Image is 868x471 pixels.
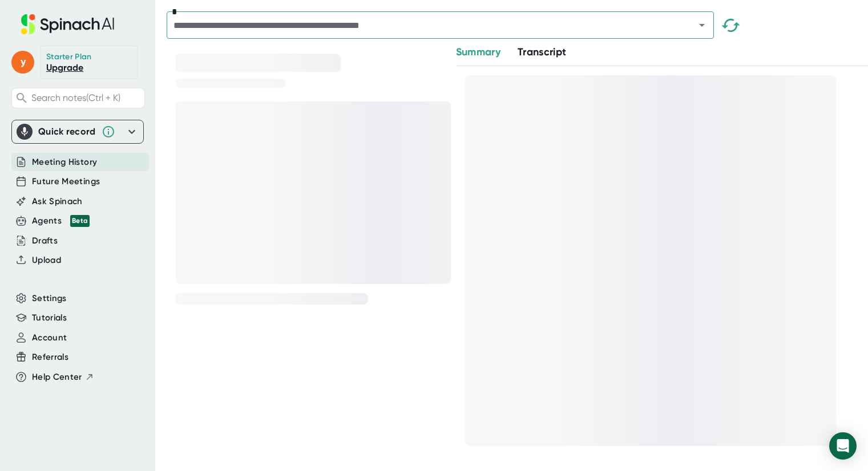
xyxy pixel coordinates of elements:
button: Settings [32,292,67,305]
button: Summary [456,44,500,60]
button: Referrals [32,351,68,364]
div: Quick record [38,126,96,137]
div: Starter Plan [46,52,92,62]
button: Help Center [32,371,94,384]
div: Beta [70,215,90,227]
span: Help Center [32,371,82,384]
div: Agents [32,214,90,228]
a: Upgrade [46,62,83,73]
button: Drafts [32,234,58,247]
button: Ask Spinach [32,195,83,208]
button: Account [32,331,67,344]
button: Agents Beta [32,214,90,228]
div: Open Intercom Messenger [829,432,857,460]
button: Upload [32,254,61,267]
button: Transcript [518,44,567,60]
span: Transcript [518,46,567,58]
button: Future Meetings [32,175,100,188]
span: Summary [456,46,500,58]
div: Quick record [17,120,139,143]
span: Search notes (Ctrl + K) [31,92,120,103]
button: Meeting History [32,156,97,169]
span: y [11,51,34,74]
button: Open [694,17,710,33]
button: Tutorials [32,311,67,324]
